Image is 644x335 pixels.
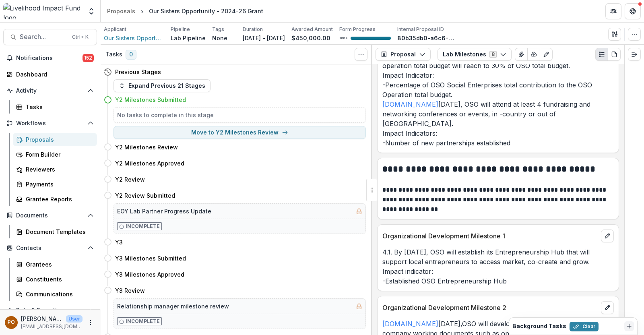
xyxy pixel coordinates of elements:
h4: Y2 Review [115,175,145,184]
p: 4.1. By [DATE], OSO will establish its Entrepreneurship Hub that will support local entrepreneurs... [382,247,614,286]
div: Our Sisters Opportunity - 2024-26 Grant [149,7,263,15]
span: Data & Reporting [16,307,84,314]
a: Form Builder [13,148,97,161]
a: Our Sisters Opportunity - OSO [104,34,164,42]
a: [DOMAIN_NAME] [382,320,438,328]
div: Constituents [26,275,91,283]
p: [PERSON_NAME] [21,314,63,323]
a: Payments [13,178,97,191]
div: Grantees [26,260,91,269]
div: Document Templates [26,227,91,236]
p: Form Progress [339,26,376,33]
div: Grantee Reports [26,195,91,203]
button: Proposal [376,48,431,61]
p: Organizational Development Milestone 1 [382,231,598,241]
button: Open Contacts [3,242,97,254]
p: [EMAIL_ADDRESS][DOMAIN_NAME] [21,323,83,330]
h4: Y2 Milestones Approved [115,159,184,167]
button: Open Workflows [3,117,97,130]
h5: Relationship manager milestone review [117,302,229,310]
p: Incomplete [126,318,160,325]
button: More [86,318,95,327]
h4: Y3 [115,238,123,246]
button: View Attached Files [515,48,528,61]
div: Communications [26,290,91,298]
div: Proposals [107,7,135,15]
button: Open Documents [3,209,97,222]
span: Activity [16,87,84,94]
button: Move to Y2 Milestones Review [114,126,366,139]
h4: Y2 Review Submitted [115,191,175,200]
button: Search... [3,29,97,45]
a: Proposals [104,5,138,17]
h5: No tasks to complete in this stage [117,111,362,119]
a: Tasks [13,100,97,114]
button: Toggle View Cancelled Tasks [355,48,367,61]
button: PDF view [608,48,621,61]
p: Applicant [104,26,126,33]
button: Partners [605,3,621,19]
a: Grantee Reports [13,192,97,206]
h3: Tasks [105,51,122,58]
button: Notifications152 [3,52,97,64]
span: Search... [20,33,67,41]
p: User [66,315,83,323]
h4: Previous Stages [115,68,161,76]
p: 100 % [339,35,347,41]
a: Communications [13,287,97,301]
button: Dismiss [624,321,634,331]
button: Edit as form [540,48,553,61]
h4: Y3 Milestones Approved [115,270,184,279]
h4: Y2 Milestones Review [115,143,178,151]
div: Form Builder [26,150,91,159]
a: Constituents [13,273,97,286]
span: 0 [126,50,136,60]
span: Workflows [16,120,84,127]
nav: breadcrumb [104,5,266,17]
a: Dashboard [3,68,97,81]
div: Tasks [26,103,91,111]
p: None [212,34,227,42]
p: 80b35db0-a6c6-4dd5-a973-cc2c5a3e95f9 [397,34,458,42]
span: 152 [83,54,94,62]
span: Documents [16,212,84,219]
a: Document Templates [13,225,97,238]
button: Expand right [628,48,641,61]
button: Plaintext view [595,48,608,61]
p: Tags [212,26,224,33]
div: Peige Omondi [8,320,15,325]
p: Duration [243,26,263,33]
p: [DATE] - [DATE] [243,34,285,42]
p: Incomplete [126,223,160,230]
div: Dashboard [16,70,91,79]
p: Awarded Amount [291,26,333,33]
button: Expand Previous 21 Stages [114,79,211,92]
h4: Y3 Milestones Submitted [115,254,186,263]
p: Lab Pipeline [171,34,206,42]
span: Contacts [16,245,84,252]
h5: EOY Lab Partner Progress Update [117,207,211,215]
span: Notifications [16,55,83,62]
h4: Y3 Review [115,286,145,295]
p: Pipeline [171,26,190,33]
button: Open Data & Reporting [3,304,97,317]
button: edit [601,301,614,314]
div: Ctrl + K [70,33,90,41]
a: Grantees [13,258,97,271]
img: Livelihood Impact Fund logo [3,3,83,19]
div: Proposals [26,135,91,144]
button: Open Activity [3,84,97,97]
button: Lab Milestones8 [438,48,512,61]
p: $450,000.00 [291,34,330,42]
h2: Background Tasks [512,323,566,330]
button: Open entity switcher [86,3,97,19]
button: edit [601,230,614,242]
button: Clear [570,322,599,331]
h4: Y2 Milestones Submitted [115,95,186,104]
div: Payments [26,180,91,188]
button: Get Help [625,3,641,19]
p: [DATE], OSO Social Enterprises contribution to the OSO operation total budget will reach to 30% o... [382,51,614,148]
p: Organizational Development Milestone 2 [382,303,598,312]
p: Internal Proposal ID [397,26,444,33]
